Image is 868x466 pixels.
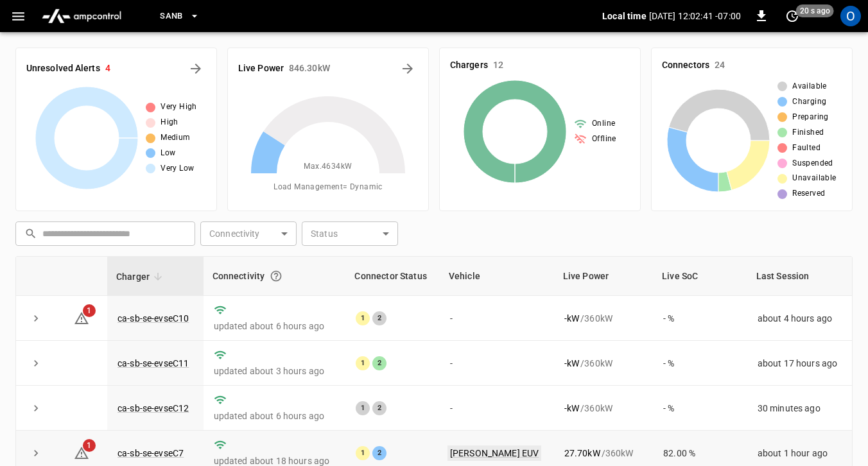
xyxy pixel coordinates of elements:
[74,312,89,322] a: 1
[345,257,439,296] th: Connector Status
[653,257,747,296] th: Live SoC
[83,439,96,452] span: 1
[564,402,643,415] div: / 360 kW
[117,448,184,458] a: ca-sb-se-evseC7
[592,117,615,130] span: Online
[273,181,383,194] span: Load Management = Dynamic
[289,62,330,76] h6: 846.30 kW
[116,269,166,284] span: Charger
[715,58,725,73] h6: 24
[782,6,803,26] button: set refresh interval
[186,58,206,79] button: All Alerts
[450,58,488,73] h6: Chargers
[26,354,46,373] button: expand row
[840,6,861,26] div: profile-icon
[372,446,386,460] div: 2
[792,172,836,185] span: Unavailable
[356,446,370,460] div: 1
[356,356,370,370] div: 1
[792,80,827,93] span: Available
[160,9,183,24] span: SanB
[792,157,833,170] span: Suspended
[397,58,418,79] button: Energy Overview
[662,58,709,73] h6: Connectors
[564,447,600,460] p: 27.70 kW
[117,313,189,324] a: ca-sb-se-evseC10
[105,62,110,76] h6: 4
[83,304,96,317] span: 1
[265,264,288,288] button: Connection between the charger and our software.
[792,187,825,200] span: Reserved
[564,312,643,325] div: / 360 kW
[792,126,824,139] span: Finished
[117,358,189,368] a: ca-sb-se-evseC11
[792,142,820,155] span: Faulted
[747,257,852,296] th: Last Session
[372,356,386,370] div: 2
[214,365,336,377] p: updated about 3 hours ago
[564,357,579,370] p: - kW
[747,341,852,386] td: about 17 hours ago
[372,311,386,325] div: 2
[792,96,826,108] span: Charging
[37,4,126,28] img: ampcontrol.io logo
[304,160,352,173] span: Max. 4634 kW
[440,257,554,296] th: Vehicle
[564,312,579,325] p: - kW
[653,296,747,341] td: - %
[440,386,554,431] td: -
[356,401,370,415] div: 1
[564,447,643,460] div: / 360 kW
[161,116,178,129] span: High
[564,402,579,415] p: - kW
[440,296,554,341] td: -
[214,320,336,332] p: updated about 6 hours ago
[155,4,205,29] button: SanB
[653,341,747,386] td: - %
[592,133,616,146] span: Offline
[161,101,197,114] span: Very High
[372,401,386,415] div: 2
[440,341,554,386] td: -
[26,62,100,76] h6: Unresolved Alerts
[564,357,643,370] div: / 360 kW
[26,309,46,328] button: expand row
[747,296,852,341] td: about 4 hours ago
[747,386,852,431] td: 30 minutes ago
[214,410,336,422] p: updated about 6 hours ago
[161,132,190,144] span: Medium
[554,257,653,296] th: Live Power
[653,386,747,431] td: - %
[161,147,175,160] span: Low
[26,444,46,463] button: expand row
[493,58,503,73] h6: 12
[161,162,194,175] span: Very Low
[356,311,370,325] div: 1
[238,62,284,76] h6: Live Power
[117,403,189,413] a: ca-sb-se-evseC12
[796,4,834,17] span: 20 s ago
[447,445,542,461] a: [PERSON_NAME] EUV
[602,10,647,22] p: Local time
[792,111,829,124] span: Preparing
[213,264,337,288] div: Connectivity
[74,447,89,458] a: 1
[26,399,46,418] button: expand row
[649,10,741,22] p: [DATE] 12:02:41 -07:00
